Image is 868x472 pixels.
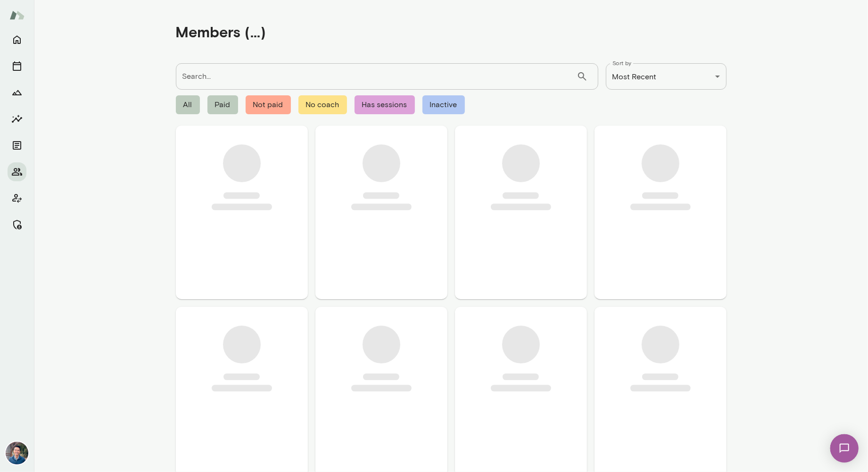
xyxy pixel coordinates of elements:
h4: Members (...) [176,23,266,41]
label: Sort by [612,59,632,67]
span: No coach [298,95,347,114]
span: All [176,95,200,114]
button: Home [8,30,26,49]
button: Documents [8,136,26,155]
span: Not paid [246,95,291,114]
button: Manage [8,215,26,234]
span: Has sessions [355,95,415,114]
button: Insights [8,110,26,128]
span: Inactive [422,95,465,114]
img: Mento [9,6,25,24]
img: Alex Yu [6,442,28,464]
button: Sessions [8,57,26,76]
button: Growth Plan [8,83,26,102]
button: Members [8,162,26,181]
button: Client app [8,189,26,208]
span: Paid [207,95,238,114]
div: Most Recent [606,63,727,90]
